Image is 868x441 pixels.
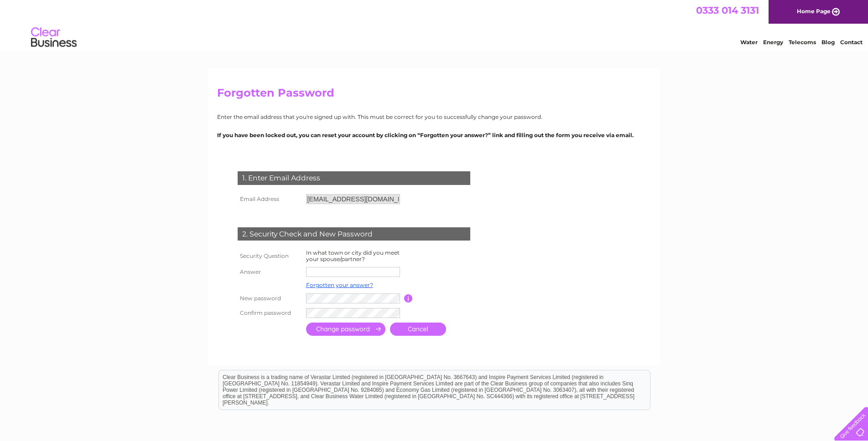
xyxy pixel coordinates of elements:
th: New password [235,291,304,306]
a: Blog [821,39,835,46]
a: Telecoms [789,39,816,46]
input: Submit [306,323,385,336]
p: Enter the email address that you're signed up with. This must be correct for you to successfully ... [217,113,651,121]
input: Information [404,294,413,303]
div: Clear Business is a trading name of Verastar Limited (registered in [GEOGRAPHIC_DATA] No. 3667643... [219,5,650,44]
a: Water [740,39,758,46]
th: Email Address [235,192,304,206]
th: Security Question [235,247,304,265]
img: logo.png [31,24,77,51]
a: Cancel [390,323,446,336]
a: 0333 014 3131 [696,5,759,16]
h2: Forgotten Password [217,87,651,104]
th: Confirm password [235,306,304,320]
th: Answer [235,265,304,279]
a: Forgotten your answer? [306,282,373,288]
div: 1. Enter Email Address [238,171,470,185]
a: Energy [763,39,783,46]
p: If you have been locked out, you can reset your account by clicking on “Forgotten your answer?” l... [217,131,651,139]
a: Contact [840,39,863,46]
div: 2. Security Check and New Password [238,227,470,241]
label: In what town or city did you meet your spouse/partner? [306,249,400,262]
